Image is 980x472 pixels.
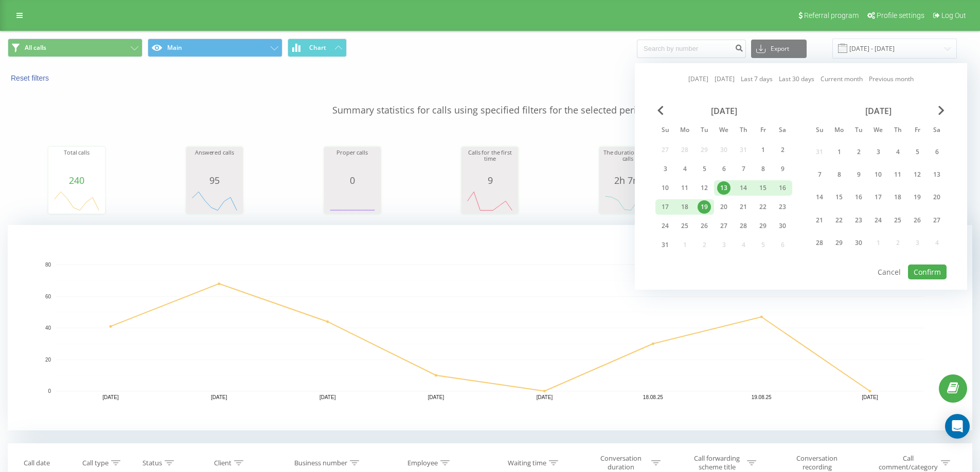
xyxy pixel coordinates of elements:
div: 15 [832,191,846,204]
svg: A chart. [602,185,653,216]
p: Summary statistics for calls using specified filters for the selected period [8,83,972,117]
div: 28 [737,219,750,233]
div: Status [142,459,162,467]
div: 24 [871,214,885,227]
text: [DATE] [319,394,336,400]
div: Fri Sep 19, 2025 [907,188,927,207]
div: 10 [871,168,885,181]
div: 13 [717,181,730,195]
text: [DATE] [428,394,444,400]
div: 240 [51,175,102,185]
div: Sat Aug 16, 2025 [773,180,792,196]
text: 18.08.25 [643,394,663,400]
div: Mon Sep 8, 2025 [829,165,849,184]
text: [DATE] [211,394,227,400]
div: 11 [678,181,691,195]
div: 14 [813,191,826,204]
div: 6 [717,162,730,176]
div: Wed Sep 17, 2025 [868,188,888,207]
div: Fri Aug 1, 2025 [753,142,773,158]
div: 22 [832,214,846,227]
div: Sun Sep 7, 2025 [810,165,829,184]
button: Export [751,40,807,58]
div: Open Intercom Messenger [945,414,970,439]
div: 7 [813,168,826,181]
span: Chart [309,44,326,51]
text: 80 [45,262,51,268]
div: 29 [832,236,846,250]
div: Sun Aug 31, 2025 [655,237,675,253]
div: Sat Aug 23, 2025 [773,199,792,215]
div: Thu Sep 11, 2025 [888,165,907,184]
button: Main [148,39,282,57]
div: 5 [698,162,711,176]
span: Previous Month [657,106,664,115]
div: Fri Sep 26, 2025 [907,211,927,230]
div: 11 [891,168,904,181]
div: 15 [756,181,770,195]
div: Tue Aug 19, 2025 [694,199,714,215]
span: Log Out [941,11,966,20]
div: 2 [852,145,865,159]
abbr: Friday [910,123,925,139]
div: Mon Sep 22, 2025 [829,211,849,230]
div: Wed Sep 24, 2025 [868,211,888,230]
div: 2h 7m [602,175,653,185]
div: 26 [911,214,924,227]
div: Tue Sep 2, 2025 [849,142,868,161]
div: 9 [464,175,515,185]
div: [DATE] [810,106,947,116]
div: Sat Aug 30, 2025 [773,218,792,234]
abbr: Thursday [736,123,751,139]
div: 0 [327,175,378,185]
div: 2 [776,143,789,157]
div: Sun Aug 3, 2025 [655,161,675,177]
div: 1 [832,145,846,159]
div: 18 [891,191,904,204]
div: Fri Aug 22, 2025 [753,199,773,215]
div: A chart. [189,185,240,216]
div: 21 [737,200,750,214]
div: 16 [852,191,865,204]
div: 25 [891,214,904,227]
div: Tue Sep 16, 2025 [849,188,868,207]
div: 14 [737,181,750,195]
div: Wed Aug 13, 2025 [714,180,734,196]
div: Fri Sep 12, 2025 [907,165,927,184]
div: 9 [852,168,865,181]
svg: A chart. [51,185,102,216]
div: 25 [678,219,691,233]
div: Sat Sep 20, 2025 [927,188,947,207]
span: Next Month [938,106,945,115]
div: Wed Aug 20, 2025 [714,199,734,215]
div: 28 [813,236,826,250]
svg: A chart. [8,225,972,430]
abbr: Saturday [929,123,945,139]
div: Thu Aug 21, 2025 [734,199,753,215]
div: 7 [737,162,750,176]
div: 26 [698,219,711,233]
svg: A chart. [327,185,378,216]
div: Calls for the first time [464,149,515,175]
text: [DATE] [862,394,878,400]
div: Tue Sep 9, 2025 [849,165,868,184]
abbr: Wednesday [870,123,886,139]
div: 22 [756,200,770,214]
div: 10 [658,181,672,195]
text: 40 [45,325,51,331]
div: Fri Aug 8, 2025 [753,161,773,177]
div: Conversation recording [783,454,850,471]
div: 4 [678,162,691,176]
div: 8 [832,168,846,181]
abbr: Tuesday [697,123,712,139]
div: Tue Sep 23, 2025 [849,211,868,230]
div: A chart. [464,185,515,216]
div: Sat Sep 27, 2025 [927,211,947,230]
abbr: Friday [755,123,771,139]
div: The duration of all calls [602,149,653,175]
abbr: Tuesday [851,123,866,139]
div: 20 [717,200,730,214]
